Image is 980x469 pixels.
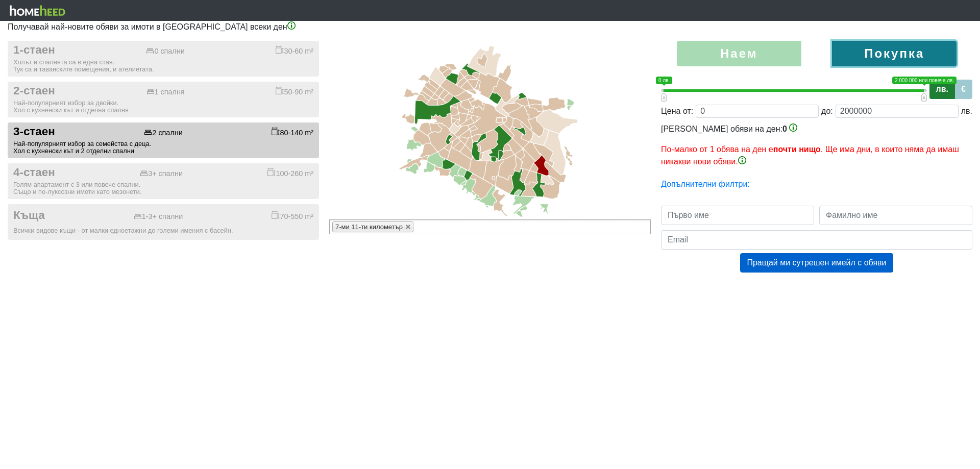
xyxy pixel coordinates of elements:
[335,223,403,231] span: 7-ми 11-ти километър
[740,253,893,273] button: Пращай ми сутрешен имейл с обяви
[146,47,184,56] div: 0 спални
[272,127,313,137] div: 80-140 m²
[13,84,55,98] span: 2-стаен
[272,211,313,221] div: 70-550 m²
[661,206,814,225] input: Първо име
[929,80,955,99] label: лв.
[13,59,313,73] div: Холът и спалнята са в една стая. Тук са и таванските помещения, и ателиетата.
[267,168,313,178] div: 100-260 m²
[8,122,319,158] button: 3-стаен 2 спални 80-140 m² Най-популярният избор за семейства с деца.Хол с кухненски кът и 2 отде...
[8,82,319,117] button: 2-стаен 1 спалня 50-90 m² Най-популярният избор за двойки.Хол с кухненски кът и отделна спалня
[13,125,55,139] span: 3-стаен
[8,204,319,240] button: Къща 1-3+ спални 70-550 m² Всички видове къщи - от малки едноетажни до големи имения с басейн.
[661,123,972,168] div: [PERSON_NAME] обяви на ден:
[140,169,183,178] div: 3+ спални
[13,227,313,234] div: Всички видове къщи - от малки едноетажни до големи имения с басейн.
[677,41,801,66] label: Наем
[819,206,972,225] input: Фамилно име
[276,45,313,56] div: 30-60 m²
[961,105,972,117] div: лв.
[134,212,183,221] div: 1-3+ спални
[146,88,185,96] div: 1 спалня
[789,124,797,132] img: info-3.png
[661,143,972,168] p: По-малко от 1 обява на ден е . Ще има дни, в които няма да имаш никакви нови обяви.
[656,77,672,84] span: 0 лв.
[821,105,833,117] div: до:
[13,43,55,57] span: 1-стаен
[661,180,750,188] a: Допълнителни филтри:
[144,129,182,137] div: 2 спални
[8,41,319,77] button: 1-стаен 0 спални 30-60 m² Холът и спалнята са в една стая.Тук са и таванските помещения, и ателие...
[13,140,313,155] div: Най-популярният избор за семейства с деца. Хол с кухненски кът и 2 отделни спални
[782,125,787,133] span: 0
[773,145,821,154] b: почти нищо
[738,156,746,164] img: info-3.png
[892,77,957,84] span: 2 000 000 или повече лв.
[661,230,972,250] input: Email
[276,86,313,96] div: 50-90 m²
[287,21,296,30] img: info-3.png
[13,166,55,180] span: 4-стаен
[954,80,972,99] label: €
[13,100,313,114] div: Най-популярният избор за двойки. Хол с кухненски кът и отделна спалня
[8,163,319,199] button: 4-стаен 3+ спални 100-260 m² Голям апартамент с 3 или повече спални.Също и по-луксозни имоти като...
[13,181,313,195] div: Голям апартамент с 3 или повече спални. Също и по-луксозни имоти като мезонети.
[661,105,693,117] div: Цена от:
[13,209,45,223] span: Къща
[832,41,957,66] label: Покупка
[8,21,972,33] p: Получавай най-новите обяви за имоти в [GEOGRAPHIC_DATA] всеки ден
